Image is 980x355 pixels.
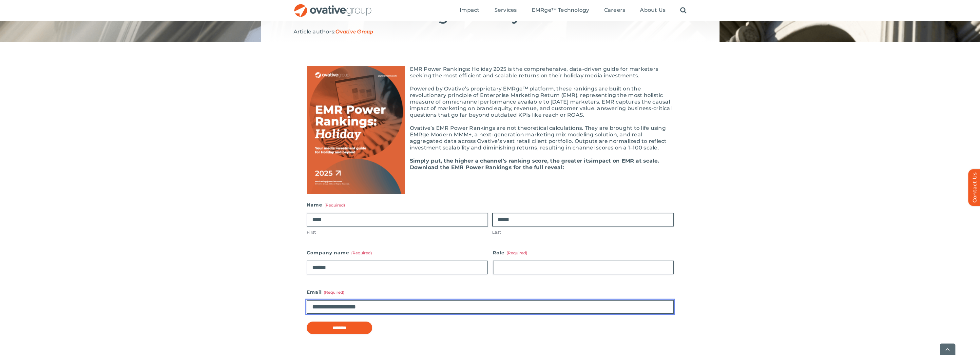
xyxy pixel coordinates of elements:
label: Email [307,287,674,297]
a: Impact [460,7,479,14]
a: Search [680,7,686,14]
span: EMRge™ Technology [532,7,589,13]
label: Company name [307,248,488,257]
b: impact on EMR at scale. Download the EMR Power Rankings for the full reveal: [410,158,659,170]
a: About Us [640,7,665,14]
a: Careers [604,7,625,14]
a: OG_Full_horizontal_RGB [294,3,372,10]
h2: EMR Power Rankings: Holiday 2025 [294,7,687,24]
p: Article authors: [294,29,687,35]
span: Services [494,7,517,13]
label: Role [493,248,674,257]
span: Ovative Group [336,29,373,35]
a: EMRge™ Technology [532,7,589,14]
legend: Name [307,200,345,209]
span: About Us [640,7,665,13]
p: Ovative’s EMR Power Rankings are not theoretical calculations. They are brought to life using EMR... [307,125,674,151]
span: (Required) [324,203,345,207]
p: EMR Power Rankings: Holiday 2025 is the comprehensive, data-driven guide for marketers seeking th... [307,66,674,79]
span: (Required) [351,250,372,255]
span: Careers [604,7,625,13]
label: Last [492,229,674,235]
span: Impact [460,7,479,13]
b: Simply put, the higher a channel’s ranking score, the greater its [410,158,591,164]
a: Services [494,7,517,14]
p: Powered by Ovative’s proprietary EMRge™ platform, these rankings are built on the revolutionary p... [307,86,674,118]
label: First [307,229,488,235]
span: (Required) [507,250,527,255]
span: (Required) [324,290,344,295]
